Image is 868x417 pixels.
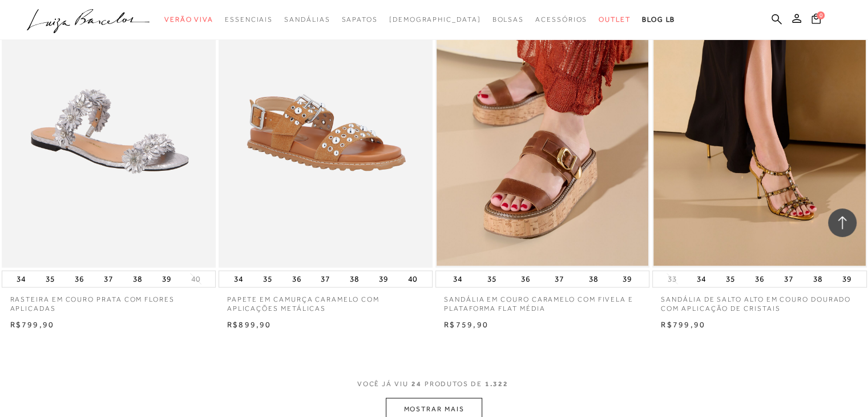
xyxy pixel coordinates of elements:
span: Sapatos [341,15,377,23]
span: BLOG LB [642,15,675,23]
button: 35 [42,271,58,287]
button: 40 [188,273,204,284]
button: 38 [810,271,826,287]
a: categoryNavScreenReaderText [341,9,377,30]
button: 37 [551,271,567,287]
button: 39 [839,271,855,287]
span: Sandálias [284,15,330,23]
button: 36 [518,271,534,287]
span: Verão Viva [164,15,213,23]
span: Outlet [599,15,631,23]
span: Bolsas [492,15,524,23]
a: categoryNavScreenReaderText [164,9,213,30]
button: 34 [450,271,466,287]
button: 35 [484,271,500,287]
span: 1.322 [485,379,508,387]
a: categoryNavScreenReaderText [599,9,631,30]
button: 39 [159,271,175,287]
span: R$899,90 [227,319,272,328]
span: 24 [411,379,422,387]
span: R$799,90 [10,319,55,328]
button: 38 [346,271,362,287]
span: VOCÊ JÁ VIU PRODUTOS DE [357,379,511,387]
button: 37 [100,271,116,287]
span: 0 [817,11,825,19]
a: PAPETE EM CAMURÇA CARAMELO COM APLICAÇÕES METÁLICAS [219,287,433,314]
span: R$759,90 [444,319,488,328]
button: 37 [317,271,333,287]
button: 38 [586,271,601,287]
a: noSubCategoriesText [389,9,481,30]
button: 39 [619,271,635,287]
button: 34 [13,271,29,287]
button: 40 [405,271,421,287]
a: SANDÁLIA DE SALTO ALTO EM COURO DOURADO COM APLICAÇÃO DE CRISTAIS [652,287,866,314]
a: categoryNavScreenReaderText [225,9,273,30]
span: Acessórios [535,15,587,23]
button: 36 [288,271,304,287]
a: RASTEIRA EM COURO PRATA COM FLORES APLICADAS [2,287,216,314]
button: 35 [260,271,276,287]
a: BLOG LB [642,9,675,30]
button: 37 [781,271,797,287]
button: 34 [231,271,247,287]
button: 36 [752,271,768,287]
button: 35 [722,271,738,287]
span: [DEMOGRAPHIC_DATA] [389,15,481,23]
span: Essenciais [225,15,273,23]
button: 36 [71,271,87,287]
button: 34 [693,271,709,287]
button: 39 [376,271,391,287]
a: categoryNavScreenReaderText [492,9,524,30]
a: SANDÁLIA EM COURO CARAMELO COM FIVELA E PLATAFORMA FLAT MÉDIA [435,287,649,314]
a: categoryNavScreenReaderText [535,9,587,30]
button: 38 [130,271,146,287]
button: 33 [664,273,680,284]
button: 0 [808,13,824,28]
span: R$799,90 [661,319,705,328]
a: categoryNavScreenReaderText [284,9,330,30]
